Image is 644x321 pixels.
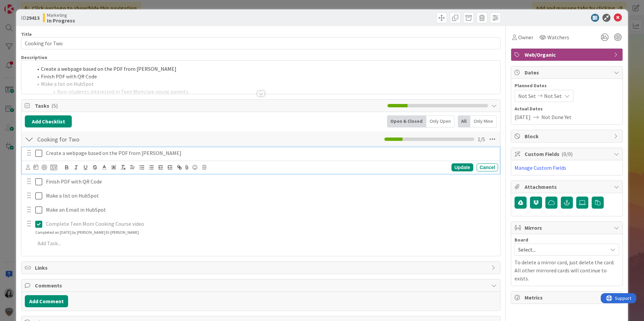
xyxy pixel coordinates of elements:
label: Title [21,31,32,37]
span: Custom Fields [525,150,610,158]
p: Make an Email in HubSpot [46,206,495,214]
span: 1 / 5 [478,135,485,143]
span: Watchers [547,33,569,41]
span: Web/Organic [525,51,610,59]
li: Finish PDF with QR Code [33,73,497,81]
span: Not Done Yet [541,113,572,121]
input: type card name here... [21,37,500,49]
span: Block [525,132,610,140]
span: Attachments [525,183,610,191]
button: Add Checklist [25,115,72,127]
div: Cancel [477,163,498,171]
li: Create a webpage based on the PDF from [PERSON_NAME] [33,65,497,73]
span: ( 0/0 ) [561,151,573,157]
span: Planned Dates [515,82,619,89]
span: ( 5 ) [51,102,58,109]
b: In Progress [47,18,75,23]
span: Tasks [35,102,384,110]
b: 29413 [26,14,40,21]
button: Add Comment [25,295,68,307]
p: Complete Teen Mom Cooking Course video [46,220,495,228]
span: Support [14,1,31,9]
span: Marketing [47,12,75,18]
span: Description [21,54,47,60]
p: To delete a mirror card, just delete the card. All other mirrored cards will continue to exists. [515,258,619,282]
span: Board [515,237,528,242]
span: Links [35,264,488,272]
span: Actual Dates [515,105,619,112]
div: All [458,115,470,127]
p: Finish PDF with QR Code [46,178,495,185]
span: Comments [35,281,488,289]
span: [DATE] [515,113,531,121]
p: Make a list on HubSpot [46,192,495,200]
span: Select... [518,245,604,254]
span: Mirrors [525,224,610,232]
span: Metrics [525,293,610,302]
p: Create a webpage based on the PDF from [PERSON_NAME] [46,149,495,157]
div: Update [451,163,473,171]
span: ID [21,14,40,22]
input: Add Checklist... [35,133,186,145]
span: Owner [518,33,533,41]
div: Only Open [426,115,454,127]
a: Manage Custom Fields [515,164,566,171]
span: Dates [525,68,610,76]
div: Only Mine [470,115,497,127]
div: Completed on [DATE] by [PERSON_NAME] El-[PERSON_NAME] [35,229,139,235]
div: Open & Closed [387,115,426,127]
span: Not Set [518,92,536,100]
span: Not Set [544,92,562,100]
